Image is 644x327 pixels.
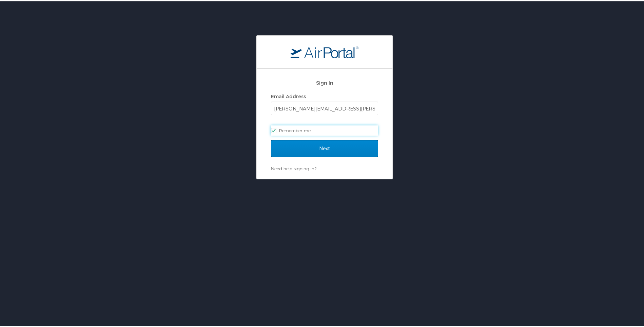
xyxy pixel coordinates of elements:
[271,78,378,85] h2: Sign In
[271,165,316,170] a: Need help signing in?
[271,124,378,134] label: Remember me
[291,45,358,57] img: logo
[271,139,378,156] input: Next
[271,92,306,98] label: Email Address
